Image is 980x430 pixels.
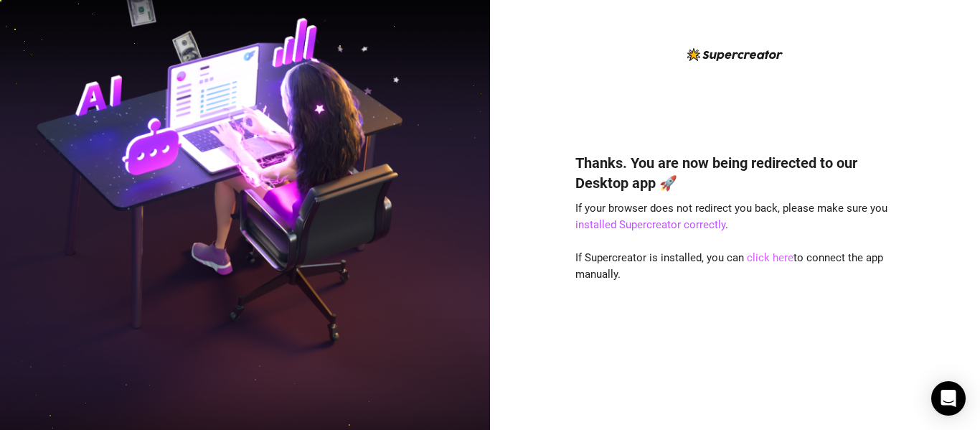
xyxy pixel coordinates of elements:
[575,251,883,281] span: If Supercreator is installed, you can to connect the app manually.
[687,48,783,61] img: logo-BBDzfeDw.svg
[747,251,793,264] a: click here
[575,218,725,231] a: installed Supercreator correctly
[931,381,966,416] div: Open Intercom Messenger
[575,153,895,193] h4: Thanks. You are now being redirected to our Desktop app 🚀
[575,202,887,232] span: If your browser does not redirect you back, please make sure you .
